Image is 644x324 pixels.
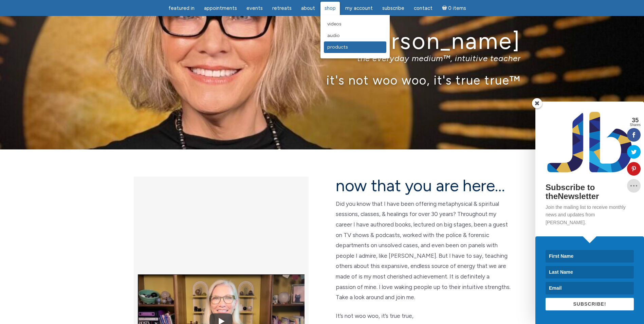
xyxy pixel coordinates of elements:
span: Retreats [272,5,292,11]
p: the everyday medium™, intuitive teacher [124,53,521,63]
span: Audio [327,33,340,38]
span: Shop [325,5,336,11]
span: Appointments [204,5,237,11]
button: SUBSCRIBE! [546,298,634,310]
p: It’s not woo woo, it’s true true, [336,311,511,321]
a: Products [324,41,386,53]
a: Events [242,2,267,15]
span: Shares [630,123,641,127]
h1: [PERSON_NAME] [124,28,521,54]
span: Contact [414,5,433,11]
h2: now that you are here… [336,177,511,195]
p: it's not woo woo, it's true true™ [124,73,521,87]
span: SUBSCRIBE! [573,301,606,307]
a: Audio [324,30,386,41]
span: 0 items [448,6,466,11]
a: Cart0 items [438,1,471,15]
a: About [297,2,319,15]
span: Subscribe [382,5,404,11]
span: About [301,5,315,11]
input: Email [546,282,634,294]
span: My Account [345,5,373,11]
input: First Name [546,250,634,263]
span: Events [246,5,263,11]
a: My Account [341,2,377,15]
p: Join the mailing list to receive monthly news and updates from [PERSON_NAME]. [546,203,634,226]
i: Cart [442,5,448,11]
span: featured in [168,5,195,11]
a: Retreats [268,2,296,15]
p: Did you know that I have been offering metaphysical & spiritual sessions, classes, & healings for... [336,199,511,303]
input: Last Name [546,266,634,278]
span: Videos [327,21,342,27]
a: Subscribe [378,2,408,15]
a: Videos [324,18,386,30]
span: Products [327,44,348,50]
a: featured in [164,2,199,15]
a: Shop [320,2,340,15]
h2: Subscribe to theNewsletter [546,183,634,201]
a: Appointments [200,2,241,15]
a: Contact [410,2,437,15]
span: 35 [630,117,641,123]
